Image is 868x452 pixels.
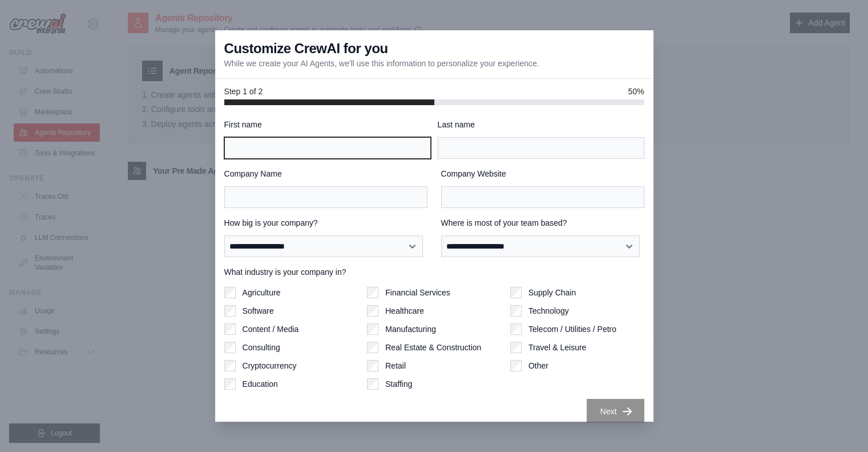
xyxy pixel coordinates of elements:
label: Retail [385,360,406,371]
label: Financial Services [385,287,450,298]
label: Telecom / Utilities / Petro [528,323,616,335]
label: What industry is your company in? [224,266,644,278]
label: Cryptocurrency [243,360,297,371]
p: While we create your AI Agents, we'll use this information to personalize your experience. [224,58,539,69]
label: Company Name [224,168,427,179]
h3: Customize CrewAI for you [224,39,388,58]
label: Manufacturing [385,323,436,335]
label: Consulting [243,342,280,353]
label: Technology [528,305,569,317]
label: Staffing [385,378,412,390]
span: 50% [628,86,644,97]
label: How big is your company? [224,217,427,229]
label: Software [243,305,274,317]
label: Healthcare [385,305,424,317]
label: Education [243,378,278,390]
span: Step 1 of 2 [224,86,263,97]
label: Travel & Leisure [528,342,586,353]
label: Other [528,360,548,371]
label: Real Estate & Construction [385,342,481,353]
label: First name [224,119,431,130]
button: Next [587,399,644,424]
label: Content / Media [243,323,299,335]
label: Agriculture [243,287,281,298]
label: Supply Chain [528,287,576,298]
label: Where is most of your team based? [441,217,644,229]
label: Company Website [441,168,644,179]
label: Last name [438,119,644,130]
